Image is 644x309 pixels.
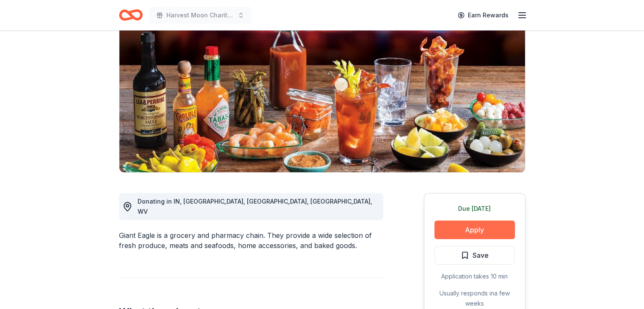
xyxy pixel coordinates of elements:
div: Usually responds in a few weeks [434,288,515,309]
div: Due [DATE] [434,204,515,214]
span: Save [473,250,489,261]
button: Save [434,246,515,265]
span: Harvest Moon Charity Dance [166,10,234,20]
span: Donating in IN, [GEOGRAPHIC_DATA], [GEOGRAPHIC_DATA], [GEOGRAPHIC_DATA], WV [138,198,372,215]
div: Application takes 10 min [434,271,515,281]
img: Image for Giant Eagle [119,11,525,172]
a: Home [119,5,143,25]
a: Earn Rewards [453,8,514,23]
button: Apply [434,221,515,239]
button: Harvest Moon Charity Dance [149,7,251,24]
div: Giant Eagle is a grocery and pharmacy chain. They provide a wide selection of fresh produce, meat... [119,230,383,251]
